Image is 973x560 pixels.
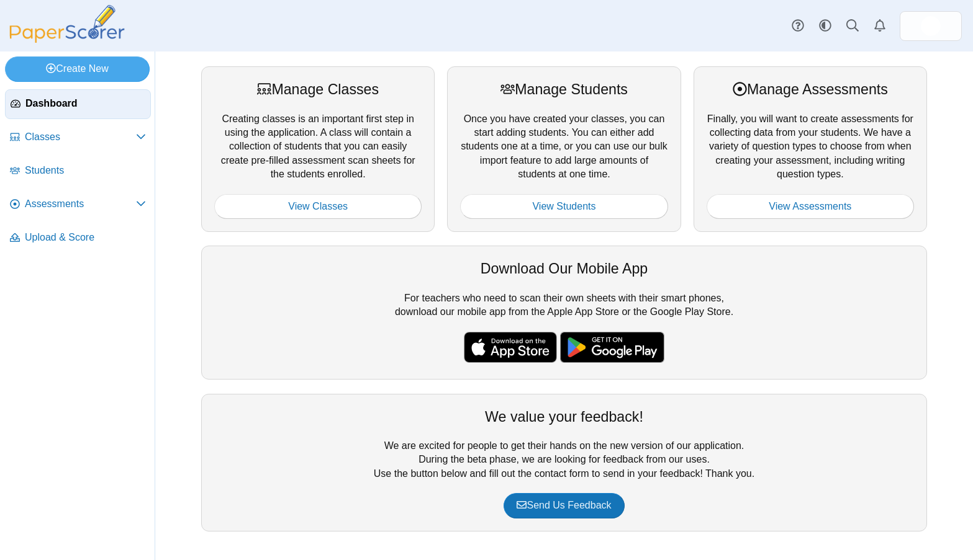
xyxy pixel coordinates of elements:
[25,197,136,211] span: Assessments
[25,97,145,110] span: Dashboard
[5,223,151,253] a: Upload & Score
[5,34,129,45] a: PaperScorer
[447,66,681,232] div: Once you have created your classes, you can start adding students. You can either add students on...
[5,156,151,186] a: Students
[504,493,624,518] a: Send Us Feedback
[900,11,962,41] a: ps.Y0OAolr6RPehrr6a
[25,164,146,177] span: Students
[5,89,151,119] a: Dashboard
[201,246,927,380] div: For teachers who need to scan their own sheets with their smart phones, download our mobile app f...
[460,79,668,99] div: Manage Students
[25,130,136,144] span: Classes
[921,16,941,36] img: ps.Y0OAolr6RPehrr6a
[201,66,435,232] div: Creating classes is an important first step in using the application. A class will contain a coll...
[464,332,557,363] img: apple-store-badge.svg
[214,259,914,278] div: Download Our Mobile App
[214,407,914,427] div: We value your feedback!
[5,190,151,220] a: Assessments
[25,231,146,244] span: Upload & Score
[5,123,151,153] a: Classes
[201,394,927,531] div: We are excited for people to get their hands on the new version of our application. During the be...
[866,12,894,40] a: Alerts
[460,194,668,219] a: View Students
[5,5,129,43] img: PaperScorer
[5,56,150,81] a: Create New
[214,79,422,99] div: Manage Classes
[214,194,422,219] a: View Classes
[707,194,914,219] a: View Assessments
[921,16,941,36] span: Jeanie Hernandez
[694,66,927,232] div: Finally, you will want to create assessments for collecting data from your students. We have a va...
[517,500,611,510] span: Send Us Feedback
[560,332,664,363] img: google-play-badge.png
[707,79,914,99] div: Manage Assessments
